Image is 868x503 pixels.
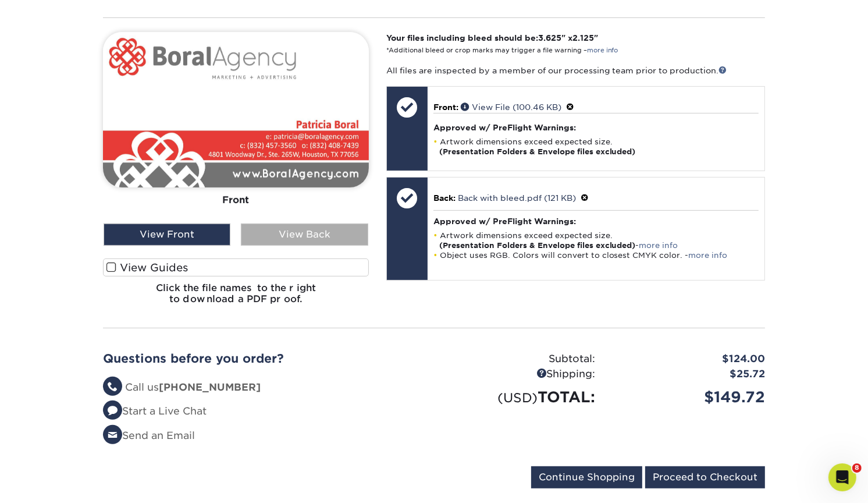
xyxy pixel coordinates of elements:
div: Close [204,5,225,26]
iframe: Google Customer Reviews [3,467,99,499]
a: more info [639,241,678,250]
div: next day air [156,113,223,139]
span: 8 [852,463,862,473]
label: View Guides [103,258,369,277]
button: Home [182,5,204,27]
div: Shipping: [434,367,604,382]
strong: Your files including bleed should be: " x " [386,33,598,42]
h4: Approved w/ PreFlight Warnings: [433,123,759,132]
li: Call us [103,380,425,395]
textarea: Message… [10,357,223,377]
div: Jenny says… [9,219,223,265]
p: Active [56,15,80,26]
span: Front: [433,102,458,112]
div: TOTAL: [434,386,604,408]
div: Jenny says… [9,147,223,219]
div: next day air [165,120,214,132]
div: $124.00 [604,352,774,367]
div: I'm sorry- Will NOW :) [9,78,115,104]
input: Continue Shopping [531,466,642,488]
li: Artwork dimensions exceed expected size. - [433,231,759,250]
span: 2.125 [572,33,594,42]
div: $149.72 [604,386,774,408]
div: Patricia says… [9,113,223,148]
li: Object uses RGB. Colors will convert to closest CMYK color. - [433,250,759,260]
iframe: Intercom live chat [828,463,856,491]
input: Proceed to Checkout [645,466,765,488]
a: more info [689,251,728,260]
button: Emoji picker [18,381,27,391]
button: Send a message… [198,377,218,395]
div: ok thank you [152,265,223,291]
div: ok thank you [161,272,214,284]
a: Send an Email [103,430,195,441]
h2: Questions before you order? [103,352,425,366]
div: Patricia says… [9,292,223,338]
div: I'm sorry- Will NOW :) [19,85,106,97]
button: Gif picker [37,381,46,391]
div: View Front [104,224,230,246]
span: Back: [433,193,456,203]
small: *Additional bleed or crop marks may trigger a file warning – [386,47,618,54]
div: Jenny says… [9,338,223,365]
div: Is there anything else I can help you with at the moment? [9,219,191,256]
div: i am reviewing the files give me a second [51,299,214,322]
div: Sounds great! Please select MY CART 1 at the top, which will refresh the information. Kindly revi... [9,147,191,218]
a: Start a Live Chat [103,405,207,417]
div: Sounds great! Please select MY CART 1 at the top, which will refresh the information. Kindly revi... [19,154,182,211]
div: Subtotal: [434,352,604,367]
div: Is there anything else I can help you with at the moment? [19,226,182,249]
li: Artwork dimensions exceed expected size. [433,137,759,157]
h4: Approved w/ PreFlight Warnings: [433,217,759,226]
a: more info [587,47,618,54]
h6: Click the file names to the right to download a PDF proof. [103,282,369,314]
a: View File (100.46 KB) [461,102,561,112]
strong: (Presentation Folders & Envelope files excluded) [439,147,636,156]
small: (USD) [497,390,538,405]
h1: [PERSON_NAME] [56,6,132,15]
div: i am reviewing the files give me a second [42,292,223,329]
span: 3.625 [538,33,561,42]
div: $25.72 [604,367,774,382]
strong: [PHONE_NUMBER] [159,381,261,393]
div: Front [103,187,369,213]
div: Patricia says… [9,265,223,292]
div: My pleasure! :) Ok great. [9,338,130,364]
p: All files are inspected by a member of our processing team prior to production. [386,65,765,76]
div: View Back [241,224,368,246]
button: Upload attachment [55,381,65,391]
div: Jenny says… [9,78,223,113]
a: Back with bleed.pdf (121 KB) [458,193,576,203]
strong: (Presentation Folders & Envelope files excluded) [439,241,636,250]
div: My pleasure! :) Ok great. [19,345,120,357]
